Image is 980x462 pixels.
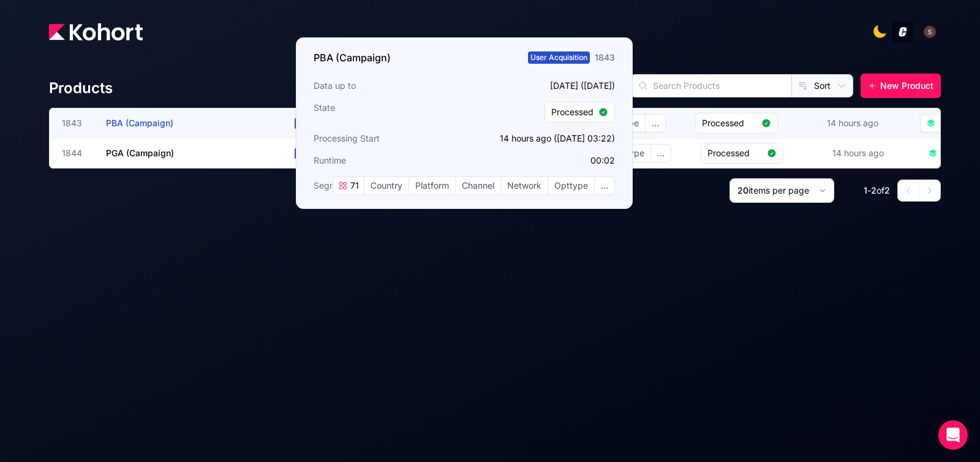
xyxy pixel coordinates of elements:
span: 1844 [62,147,91,159]
span: PGA (Campaign) [106,148,174,158]
span: New Product [880,80,933,92]
span: ... [595,177,614,194]
h3: PBA (Campaign) [314,50,391,65]
span: 2 [884,185,890,195]
span: ... [646,115,665,132]
div: 14 hours ago [830,145,886,162]
p: 14 hours ago ([DATE] 03:22) [468,132,615,145]
h3: Data up to [314,80,461,92]
span: Platform [409,177,455,194]
span: items per page [748,185,809,195]
span: Country [364,177,409,194]
div: Open Intercom Messenger [938,420,968,450]
p: [DATE] ([DATE]) [468,80,615,92]
span: 2 [871,185,876,195]
span: User Acquisition [295,118,356,129]
img: Kohort logo [49,23,143,40]
span: 1843 [62,117,91,129]
span: User Acquisition [295,148,356,159]
span: Network [501,177,548,194]
h3: Runtime [314,154,461,167]
h3: State [314,102,461,123]
span: 71 [348,180,359,192]
span: - [867,185,871,195]
span: Sort [814,80,831,92]
span: ... [651,145,671,162]
button: New Product [861,74,941,98]
img: logo_ConcreteSoftwareLogo_20230810134128192030.png [897,26,909,38]
h3: Processing Start [314,132,461,145]
span: Processed [702,117,756,129]
span: of [876,185,884,195]
input: Search Products [631,75,791,97]
span: User Acquisition [528,51,590,64]
span: 20 [737,185,748,195]
span: Processed [551,106,594,118]
span: PBA (Campaign) [106,118,173,128]
span: 1 [864,185,867,195]
div: 14 hours ago [824,115,881,132]
app-duration-counter: 00:02 [590,155,615,165]
button: 20items per page [729,178,834,203]
span: Segments [314,180,354,192]
span: Processed [707,147,762,159]
span: Opttype [548,177,594,194]
span: Channel [456,177,500,194]
h4: Products [49,78,113,98]
div: 1843 [595,51,615,64]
